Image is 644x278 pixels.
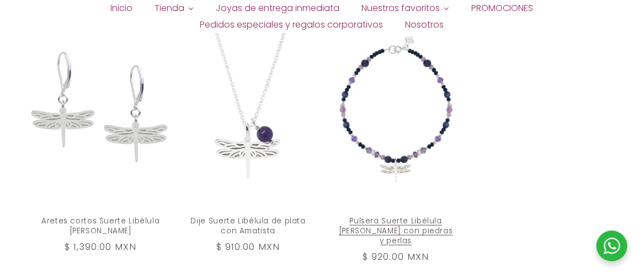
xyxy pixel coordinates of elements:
a: Pedidos especiales y regalos corporativos [189,17,395,33]
a: Aretes cortos Suerte Libélula [PERSON_NAME] [41,216,161,236]
span: Inicio [111,2,133,14]
a: Dije Suerte Libélula de plata con Amatista [188,216,308,236]
span: PROMOCIONES [472,2,534,14]
span: Pedidos especiales y regalos corporativos [200,19,384,31]
span: Tienda [155,2,185,14]
span: Nuestros favoritos [362,2,440,14]
span: Joyas de entrega inmediata [216,2,340,14]
a: Nosotros [395,17,455,33]
a: Pulsera Suerte Libélula [PERSON_NAME] con piedras y perlas [336,216,456,245]
span: Nosotros [406,19,444,31]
